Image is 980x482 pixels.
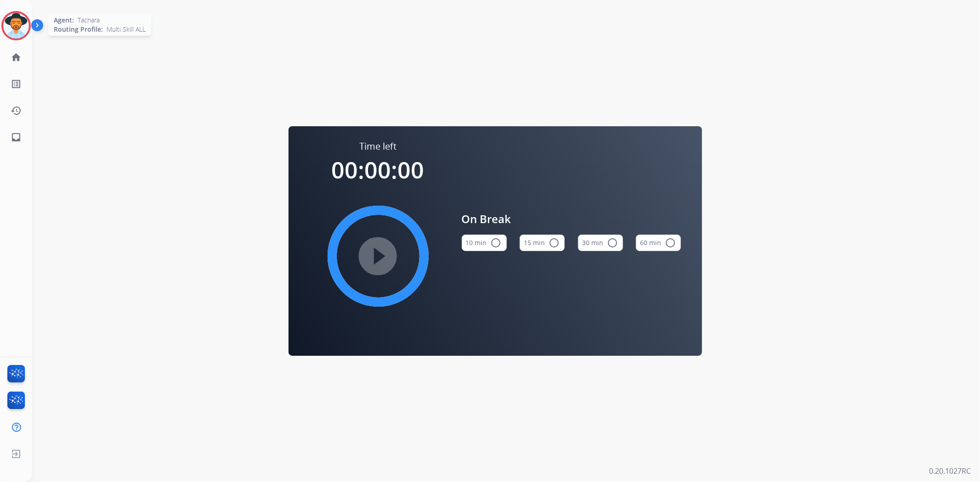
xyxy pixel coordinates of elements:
[665,237,676,248] mat-icon: radio_button_unchecked
[607,237,618,248] mat-icon: radio_button_unchecked
[462,235,507,251] button: 10 min
[636,235,681,251] button: 60 min
[54,16,74,25] span: Agent:
[11,78,22,90] mat-icon: list_alt
[549,237,560,248] mat-icon: radio_button_unchecked
[359,140,397,153] span: Time left
[11,132,22,143] mat-icon: inbox
[3,13,29,39] img: avatar
[929,465,971,476] p: 0.20.1027RC
[462,211,681,227] span: On Break
[491,237,502,248] mat-icon: radio_button_unchecked
[332,154,425,185] span: 00:00:00
[107,25,146,34] span: Multi Skill ALL
[578,235,623,251] button: 30 min
[11,105,22,116] mat-icon: history
[520,235,565,251] button: 15 min
[11,52,22,63] mat-icon: home
[78,16,100,25] span: Tachara
[54,25,103,34] span: Routing Profile:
